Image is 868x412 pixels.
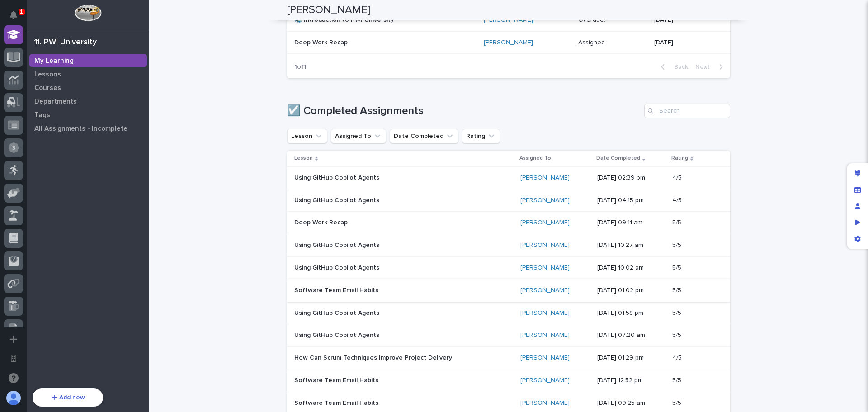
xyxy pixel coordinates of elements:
[849,166,866,182] div: Edit layout
[4,5,23,24] button: Notifications
[597,174,665,182] p: [DATE] 02:39 pm
[27,54,149,67] a: My Learning
[31,110,114,117] div: We're available if you need us!
[849,198,866,214] div: Manage users
[484,39,533,47] a: [PERSON_NAME]
[644,104,730,118] input: Search
[4,369,23,388] button: Open support chat
[520,264,570,272] a: [PERSON_NAME]
[672,262,683,272] p: 5/5
[31,101,148,110] div: Start new chat
[11,11,23,25] div: Notifications1
[672,240,683,249] p: 5/5
[672,195,684,204] p: 4/5
[27,67,149,81] a: Lessons
[287,324,730,347] tr: Using GitHub Copilot Agents[PERSON_NAME] [DATE] 07:20 am5/55/5
[294,309,453,317] p: Using GitHub Copilot Agents
[294,174,453,182] p: Using GitHub Copilot Agents
[692,63,730,71] button: Next
[520,242,570,249] a: [PERSON_NAME]
[287,31,730,54] tr: Deep Work Recap[PERSON_NAME] AssignedAssigned [DATE]
[294,399,453,407] p: Software Team Email Habits
[287,212,730,234] tr: Deep Work Recap[PERSON_NAME] [DATE] 09:11 am5/55/5
[597,197,665,204] p: [DATE] 04:15 pm
[597,242,665,249] p: [DATE] 10:27 am
[53,189,119,205] a: 🔗Onboarding Call
[9,9,27,27] img: Stacker
[597,287,665,294] p: [DATE] 01:02 pm
[9,51,165,65] p: How can we help?
[287,166,730,189] tr: Using GitHub Copilot Agents[PERSON_NAME] [DATE] 02:39 pm4/54/5
[90,214,109,221] span: Pylon
[287,129,327,143] button: Lesson
[9,193,16,200] div: 📖
[294,331,453,339] p: Using GitHub Copilot Agents
[66,192,115,201] span: Onboarding Call
[672,398,683,407] p: 5/5
[597,331,665,339] p: [DATE] 07:20 am
[294,39,453,47] p: Deep Work Recap
[287,4,370,17] h2: [PERSON_NAME]
[597,264,665,272] p: [DATE] 10:02 am
[520,174,570,182] a: [PERSON_NAME]
[294,153,313,163] p: Lesson
[140,130,165,141] button: See all
[34,38,97,47] div: 11. PWI University
[33,388,103,407] button: Add new
[287,279,730,302] tr: Software Team Email Habits[PERSON_NAME] [DATE] 01:02 pm5/55/5
[669,64,688,70] span: Back
[80,155,99,162] span: [DATE]
[154,104,165,114] button: Start new chat
[294,354,453,362] p: How Can Scrum Techniques Improve Project Delivery
[34,125,127,133] p: All Assignments - Incomplete
[294,287,453,294] p: Software Team Email Habits
[27,81,149,95] a: Courses
[597,219,665,227] p: [DATE] 09:11 am
[294,219,453,227] p: Deep Work Recap
[294,264,453,272] p: Using GitHub Copilot Agents
[294,377,453,384] p: Software Team Email Habits
[695,64,715,70] span: Next
[4,349,23,368] button: Open workspace settings
[34,98,77,106] p: Departments
[34,57,74,65] p: My Learning
[64,214,109,221] a: Powered byPylon
[849,182,866,198] div: Manage fields and data
[671,153,688,163] p: Rating
[287,369,730,392] tr: Software Team Email Habits[PERSON_NAME] [DATE] 12:52 pm5/55/5
[5,189,53,205] a: 📖Help Docs
[287,302,730,324] tr: Using GitHub Copilot Agents[PERSON_NAME] [DATE] 01:58 pm5/55/5
[34,84,61,92] p: Courses
[520,377,570,384] a: [PERSON_NAME]
[520,287,570,294] a: [PERSON_NAME]
[849,231,866,247] div: App settings
[672,375,683,384] p: 5/5
[520,309,570,317] a: [PERSON_NAME]
[287,189,730,212] tr: Using GitHub Copilot Agents[PERSON_NAME] [DATE] 04:15 pm4/54/5
[331,129,386,143] button: Assigned To
[34,71,61,79] p: Lessons
[287,234,730,257] tr: Using GitHub Copilot Agents[PERSON_NAME] [DATE] 10:27 am5/55/5
[27,108,149,122] a: Tags
[578,37,607,47] p: Assigned
[20,9,23,15] p: 1
[849,214,866,231] div: Preview as
[672,217,683,227] p: 5/5
[672,308,683,317] p: 5/5
[27,95,149,108] a: Departments
[28,155,73,162] span: [PERSON_NAME]
[34,111,50,119] p: Tags
[18,192,49,201] span: Help Docs
[9,146,24,161] img: Jeff Miller
[672,352,684,362] p: 4/5
[9,36,165,51] p: Welcome 👋
[672,172,684,182] p: 4/5
[287,347,730,369] tr: How Can Scrum Techniques Improve Project Delivery[PERSON_NAME] [DATE] 01:29 pm4/54/5
[654,39,716,47] p: [DATE]
[27,122,149,135] a: All Assignments - Incomplete
[9,132,61,139] div: Past conversations
[597,399,665,407] p: [DATE] 09:25 am
[75,5,101,21] img: Workspace Logo
[287,256,730,279] tr: Using GitHub Copilot Agents[PERSON_NAME] [DATE] 10:02 am5/55/5
[287,56,314,78] p: 1 of 1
